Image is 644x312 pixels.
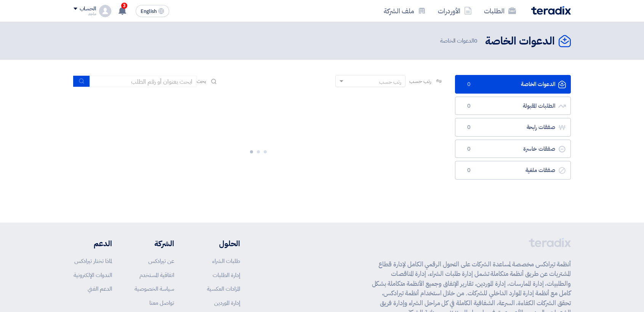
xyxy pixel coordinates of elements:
a: إدارة الطلبات [213,271,240,279]
span: 0 [465,167,474,174]
input: ابحث بعنوان أو رقم الطلب [90,76,197,87]
a: الأوردرات [432,2,478,20]
span: 3 [121,3,127,9]
a: صفقات خاسرة0 [455,140,571,158]
span: 0 [465,145,474,153]
a: سياسة الخصوصية [135,285,174,293]
li: الشركة [135,238,174,249]
span: الدعوات الخاصة [440,37,479,45]
img: profile_test.png [99,5,111,17]
a: اتفاقية المستخدم [139,271,174,279]
img: Teradix logo [531,6,571,15]
a: الدعوات الخاصة0 [455,75,571,94]
span: بحث [197,77,207,85]
span: 0 [474,37,477,45]
a: الدعم الفني [88,285,112,293]
a: طلبات الشراء [212,257,240,265]
a: الطلبات [478,2,522,20]
a: صفقات ملغية0 [455,161,571,180]
li: الحلول [197,238,240,249]
button: English [136,5,169,17]
span: English [141,9,157,14]
h2: الدعوات الخاصة [485,34,555,49]
div: الحساب [80,6,96,12]
div: ماجد [74,12,96,16]
span: 0 [465,81,474,88]
a: تواصل معنا [149,299,174,307]
span: رتب حسب [409,77,431,85]
a: عن تيرادكس [148,257,174,265]
li: الدعم [74,238,112,249]
a: صفقات رابحة0 [455,118,571,137]
span: 0 [465,124,474,131]
span: 0 [465,102,474,110]
a: الندوات الإلكترونية [74,271,112,279]
a: ملف الشركة [378,2,432,20]
a: إدارة الموردين [214,299,240,307]
div: رتب حسب [379,78,401,86]
a: المزادات العكسية [207,285,240,293]
a: الطلبات المقبولة0 [455,97,571,115]
a: لماذا تختار تيرادكس [74,257,112,265]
